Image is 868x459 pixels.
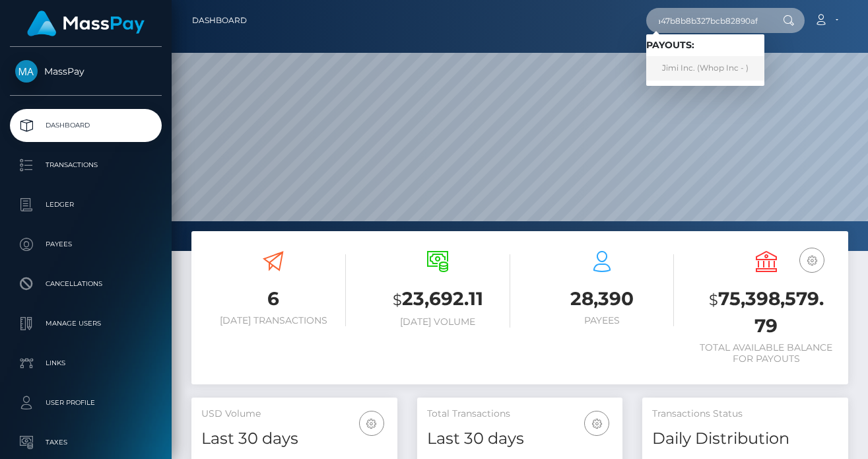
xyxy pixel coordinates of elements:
[366,316,510,328] h6: [DATE] Volume
[694,342,838,365] h6: Total Available Balance for Payouts
[652,407,838,421] h5: Transactions Status
[10,307,162,340] a: Manage Users
[530,315,675,326] h6: Payees
[10,228,162,261] a: Payees
[15,353,156,373] p: Links
[15,195,156,215] p: Ledger
[530,286,675,312] h3: 28,390
[10,426,162,459] a: Taxes
[10,347,162,380] a: Links
[15,234,156,254] p: Payees
[15,274,156,294] p: Cancellations
[15,116,156,135] p: Dashboard
[646,40,764,51] h6: Payouts:
[646,56,764,81] a: Jimi Inc. (Whop Inc - )
[201,407,387,421] h5: USD Volume
[709,291,718,309] small: $
[201,286,346,312] h3: 6
[192,7,247,34] a: Dashboard
[694,286,838,339] h3: 75,398,579.79
[646,8,770,33] input: Search...
[15,433,156,452] p: Taxes
[201,427,387,450] h4: Last 30 days
[15,60,38,83] img: MassPay
[15,314,156,334] p: Manage Users
[15,155,156,175] p: Transactions
[10,386,162,419] a: User Profile
[427,407,613,421] h5: Total Transactions
[427,427,613,450] h4: Last 30 days
[15,393,156,413] p: User Profile
[201,315,346,326] h6: [DATE] Transactions
[10,149,162,182] a: Transactions
[393,291,402,309] small: $
[10,267,162,300] a: Cancellations
[652,427,838,450] h4: Daily Distribution
[10,65,162,77] span: MassPay
[10,109,162,142] a: Dashboard
[10,188,162,221] a: Ledger
[366,286,510,313] h3: 23,692.11
[27,11,145,36] img: MassPay Logo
